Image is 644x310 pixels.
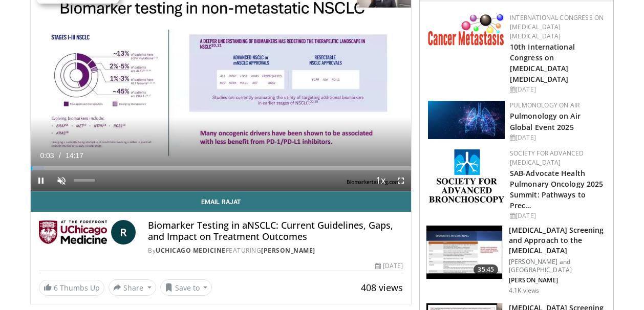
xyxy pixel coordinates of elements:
div: [DATE] [510,133,605,142]
div: Progress Bar [31,166,411,170]
a: Email Rajat [31,191,411,212]
div: [DATE] [510,85,605,94]
span: 35:45 [474,264,498,275]
img: 1019b00a-3ead-468f-a4ec-9f872e6bceae.150x105_q85_crop-smart_upscale.jpg [426,226,502,279]
h4: Biomarker Testing in aNSCLC: Current Guidelines, Gaps, and Impact on Treatment Outcomes [148,220,403,242]
span: 408 views [361,281,403,294]
a: R [111,220,136,245]
button: Unmute [51,170,72,191]
div: [DATE] [375,261,403,271]
div: Volume Level [74,179,95,182]
button: Playback Rate [370,170,391,191]
a: Pulmonology on Air [510,101,579,109]
img: ba18d8f0-9906-4a98-861f-60482623d05e.jpeg.150x105_q85_autocrop_double_scale_upscale_version-0.2.jpg [428,101,505,139]
a: 10th International Congress on [MEDICAL_DATA] [MEDICAL_DATA] [510,42,575,84]
span: 0:03 [40,151,54,160]
p: [PERSON_NAME] and [GEOGRAPHIC_DATA] [509,258,607,274]
img: UChicago Medicine [39,220,107,245]
a: SAB-Advocate Health Pulmonary Oncology 2025 Summit: Pathways to Prec… [510,168,603,210]
button: Pause [31,170,51,191]
a: 6 Thumbs Up [39,280,104,296]
div: By FEATURING [148,246,403,255]
a: International Congress on [MEDICAL_DATA] [MEDICAL_DATA] [510,13,604,40]
h3: [MEDICAL_DATA] Screening and Approach to the [MEDICAL_DATA] [509,225,607,256]
a: UChicago Medicine [156,246,226,255]
span: 6 [54,283,58,293]
button: Fullscreen [391,170,411,191]
a: Society for Advanced [MEDICAL_DATA] [510,149,584,167]
a: [PERSON_NAME] [261,246,315,255]
p: [PERSON_NAME] [509,276,607,284]
div: [DATE] [510,211,605,220]
button: Save to [160,279,212,296]
span: / [59,151,61,160]
img: 13a17e95-cae3-407c-a4b8-a3a137cfd30c.png.150x105_q85_autocrop_double_scale_upscale_version-0.2.png [429,149,504,203]
img: 6ff8bc22-9509-4454-a4f8-ac79dd3b8976.png.150x105_q85_autocrop_double_scale_upscale_version-0.2.png [428,13,505,46]
p: 4.1K views [509,286,539,295]
a: Pulmonology on Air Global Event 2025 [510,111,581,131]
span: 14:17 [66,151,83,160]
a: 35:45 [MEDICAL_DATA] Screening and Approach to the [MEDICAL_DATA] [PERSON_NAME] and [GEOGRAPHIC_D... [426,225,607,295]
button: Share [109,279,156,296]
